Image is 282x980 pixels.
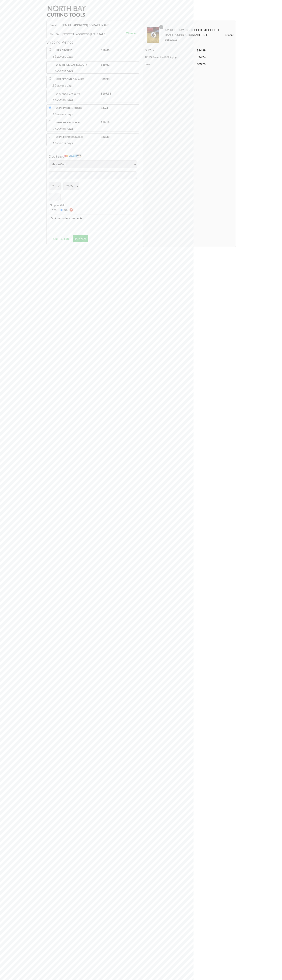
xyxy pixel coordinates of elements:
[101,120,110,125] span: $10.16
[70,208,73,212] img: Learn more
[53,141,139,146] span: 1 business days
[196,54,206,61] td: $4.74
[50,32,62,37] div: Ship To
[73,235,88,243] input: Pay Now
[54,76,100,83] label: UPS Second Day Air®
[145,47,196,54] td: SubTotal
[53,112,139,117] span: 3 business days
[49,215,137,232] textarea: Optional order comments
[54,134,100,141] label: USPS Express Mail®
[101,105,108,110] span: $4.74
[50,23,62,28] div: Email
[62,32,123,37] div: [STREET_ADDRESS][US_STATE]
[49,209,51,211] input: Yes
[101,48,110,53] span: $16.06
[49,209,59,211] label: Yes
[101,62,110,67] span: $30.92
[53,69,139,73] span: 3 business days
[145,61,196,68] td: Total
[159,25,163,29] div: 1
[60,209,70,211] label: No
[101,77,110,81] span: $39.99
[49,153,137,160] h4: Credit card
[46,3,87,21] img: North Bay Cutting Tools
[165,38,177,41] span: 10803213
[62,23,123,28] div: [EMAIL_ADDRESS][DOMAIN_NAME]
[101,134,110,139] span: $33.40
[54,105,100,112] label: USPS Parcel Post®
[101,91,111,96] span: $107.36
[53,97,139,102] span: 1 business days
[53,54,139,59] span: 3 business days
[53,83,139,88] span: 2 business days
[145,54,196,61] td: USPS Parcel Post® Shipping
[225,32,234,37] div: $24.99
[163,28,225,42] div: 1/2-13 X 1-1/2" HIGH SPEED STEEL LEFT HAND ROUND ADJUSTABLE DIE
[54,62,100,69] label: UPS Three-Day Select®
[54,119,100,126] label: USPS Priority Mail®
[196,61,206,68] td: $29.73
[49,204,65,208] label: Ship as Gift
[46,39,139,46] h3: Shipping Method
[54,90,100,98] label: UPS Next Day Air®
[145,27,161,43] img: 1/2-13 X 1-1/2" HIGH SPEED STEEL LEFT HAND ROUND ADJUSTABLE DIE
[123,32,136,37] a: Change
[49,234,72,244] a: Return to cart
[53,126,139,131] span: 3 business days
[54,47,100,54] label: UPS Ground
[60,209,63,211] input: No
[64,154,81,158] img: sd-cards.gif
[196,47,206,54] td: $24.99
